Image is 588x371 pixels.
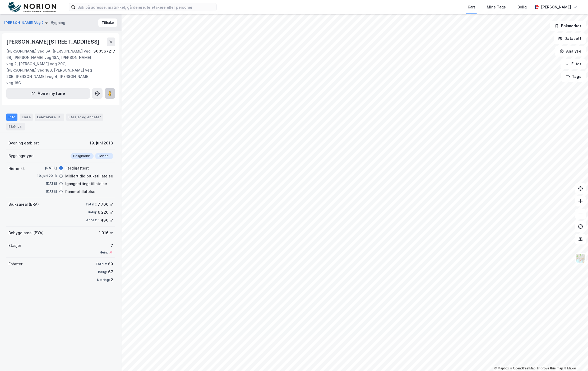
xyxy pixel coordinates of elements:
div: [DATE] [36,166,57,170]
div: Bygning [51,20,65,26]
div: Bebygd areal (BYA) [8,230,44,236]
div: Bygningstype [8,153,34,159]
div: Midlertidig brukstillatelse [65,173,113,179]
img: Z [576,253,586,263]
div: Kontrollprogram for chat [562,346,588,371]
div: Etasjer [8,242,21,249]
div: Mine Tags [487,4,506,10]
div: Totalt: [96,262,107,266]
div: Bolig [517,4,527,10]
div: 69 [108,261,113,267]
div: Kart [468,4,475,10]
div: 2 [111,277,113,283]
iframe: Chat Widget [562,346,588,371]
img: norion-logo.80e7a08dc31c2e691866.png [8,2,56,13]
div: 1 916 ㎡ [99,230,113,236]
div: Eiere [20,114,33,121]
input: Søk på adresse, matrikkel, gårdeiere, leietakere eller personer [75,3,216,11]
div: Bolig: [88,210,97,214]
div: Info [6,114,17,121]
div: Annet: [86,218,97,222]
div: Bygning etablert [8,140,39,146]
div: 7 [100,242,113,249]
div: [DATE] [36,181,57,186]
button: Filter [561,59,586,69]
div: ESG [6,123,25,130]
div: [DATE] [36,189,57,194]
div: Næring: [97,278,110,282]
button: [PERSON_NAME] Veg 2 [4,20,45,25]
a: Improve this map [537,367,563,370]
div: 1 480 ㎡ [98,217,113,223]
div: 7 700 ㎡ [98,201,113,208]
div: 19. juni 2018 [36,173,57,178]
div: 6 220 ㎡ [98,209,113,215]
div: Rammetillatelse [65,189,95,195]
div: Bolig: [98,270,107,274]
button: Analyse [555,46,586,57]
div: 67 [108,269,113,275]
div: [PERSON_NAME] [541,4,571,10]
button: Tags [561,71,586,82]
div: Bruksareal (BRA) [8,201,39,208]
div: 8 [57,115,62,120]
div: Leietakere [35,114,64,121]
div: Historikk [8,166,25,172]
div: [PERSON_NAME] veg 6A, [PERSON_NAME] veg 6B, [PERSON_NAME] veg 18A, [PERSON_NAME] veg 2, [PERSON_N... [6,48,93,86]
div: Etasjer og enheter [68,115,101,119]
a: Mapbox [494,367,509,370]
button: Bokmerker [550,21,586,31]
div: Heis: [100,250,108,255]
div: 26 [17,124,23,129]
div: Totalt: [86,202,97,206]
div: 300567217 [93,48,115,86]
button: Åpne i ny fane [6,88,90,99]
div: Igangsettingstillatelse [65,181,107,187]
div: Enheter [8,261,22,267]
a: OpenStreetMap [510,367,536,370]
div: 19. juni 2018 [90,140,113,146]
div: [PERSON_NAME][STREET_ADDRESS] [6,37,100,46]
div: Ferdigattest [66,165,89,171]
button: Datasett [554,33,586,44]
button: Tilbake [98,18,117,27]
